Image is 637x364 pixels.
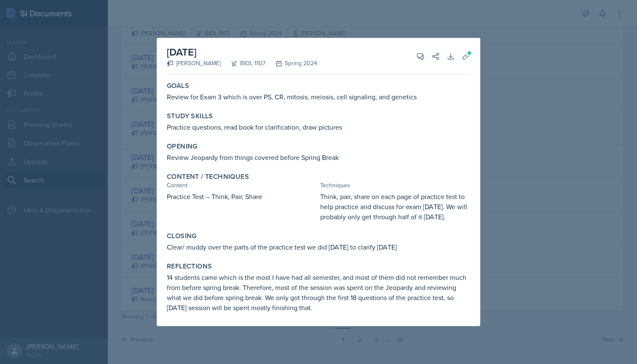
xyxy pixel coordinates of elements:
[167,232,197,240] label: Closing
[167,142,198,151] label: Opening
[167,59,221,68] div: [PERSON_NAME]
[320,191,470,222] p: Think, pair, share on each page of practice test to help practice and discuss for exam [DATE]. We...
[167,242,470,252] p: Clear/ muddy over the parts of the practice test we did [DATE] to clarify [DATE]
[167,122,470,132] p: Practice questions, read book for clarification, draw pictures
[265,59,317,68] div: Spring 2024
[167,112,213,120] label: Study Skills
[167,152,470,162] p: Review Jeopardy from things covered before Spring Break
[221,59,265,68] div: BIOL 1107
[167,45,317,60] h2: [DATE]
[167,272,470,313] p: 14 students came which is the most I have had all semester, and most of them did not remember muc...
[320,181,470,190] div: Techniques
[167,82,189,90] label: Goals
[167,191,317,202] p: Practice Test -- Think, Pair, Share
[167,173,249,181] label: Content / Techniques
[167,181,317,190] div: Content
[167,262,212,271] label: Reflections
[167,92,470,102] p: Review for Exam 3 which is over PS, CR, mitosis, meiosis, cell signaling, and genetics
